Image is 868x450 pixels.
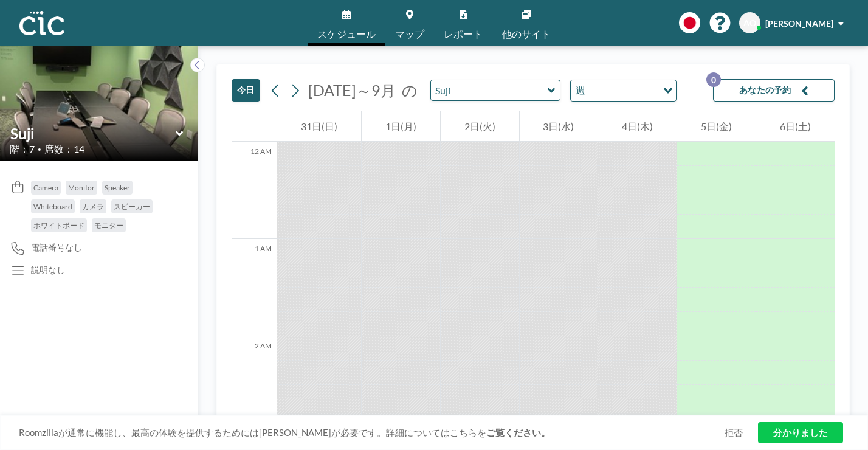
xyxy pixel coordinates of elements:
span: スピーカー [114,202,150,211]
span: Whiteboard [33,202,72,211]
font: マップ [395,28,424,40]
font: の [402,81,418,99]
span: モニター [94,221,123,230]
input: オプションを検索 [589,83,656,99]
font: [PERSON_NAME] [765,18,833,29]
span: ホワイトボード [33,221,84,230]
font: AO [743,18,756,28]
span: Camera [33,183,58,192]
a: ご覧ください。 [486,427,550,438]
font: 0 [711,75,716,85]
div: 2日(火) [441,111,519,142]
button: あなたの予約0 [713,79,835,102]
font: Roomzillaが通常に機能し、最高の体験を提供するためには[PERSON_NAME]が必要です。詳細についてはこちらを [19,427,486,438]
div: 1 AM [232,239,277,336]
span: • [38,145,41,153]
img: 組織ロゴ [19,11,64,35]
font: 週 [576,84,585,95]
button: 今日 [232,79,260,102]
div: 説明なし [31,265,65,275]
div: 12 AM [232,142,277,239]
div: 6日(土) [756,111,835,142]
font: レポート [444,28,483,40]
a: 拒否 [725,427,743,438]
span: カメラ [82,202,104,211]
span: Monitor [68,183,95,192]
div: 4日(木) [598,111,677,142]
input: Suji [431,80,548,100]
span: 電話番号なし [31,242,82,253]
div: 5日(金) [677,111,756,142]
span: Speaker [105,183,130,192]
div: 3日(水) [520,111,598,142]
font: 今日 [237,85,255,95]
div: 2 AM [232,336,277,434]
div: オプションを検索 [571,80,676,101]
input: Suji [10,125,176,142]
font: あなたの予約 [739,85,791,95]
span: 階：7 [10,143,35,155]
font: 拒否 [725,427,743,438]
span: 席数：14 [44,143,84,155]
font: [DATE]～9月 [308,81,396,99]
div: 1日(月) [362,111,440,142]
font: 分かりました [773,427,828,438]
font: スケジュール [317,28,376,40]
font: 他のサイト [502,28,551,40]
div: 31日(日) [277,111,361,142]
